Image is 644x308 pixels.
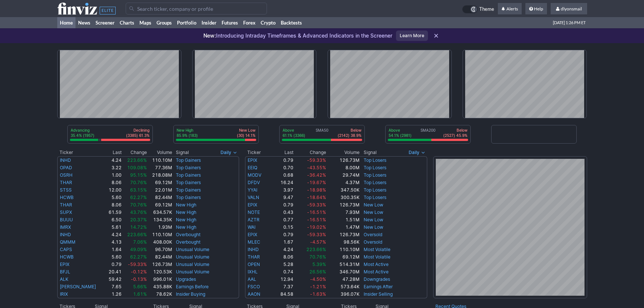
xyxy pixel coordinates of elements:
[326,209,360,216] td: 7.93M
[147,231,173,238] td: 110.10M
[326,261,360,268] td: 514.31M
[396,31,428,41] a: Learn More
[105,164,122,171] td: 3.22
[283,133,305,138] p: 61.1% (3366)
[128,262,147,267] span: -59.33%
[326,268,360,276] td: 346.70M
[105,231,122,238] td: 4.24
[57,17,75,28] a: Home
[272,209,294,216] td: 0.43
[137,17,154,28] a: Maps
[147,149,173,156] th: Volume
[326,291,360,298] td: 396.07K
[272,156,294,164] td: 0.79
[174,17,199,28] a: Portfolio
[237,128,255,133] p: New Low
[326,171,360,179] td: 29.74M
[525,3,547,15] a: Help
[147,216,173,224] td: 134.35K
[326,276,360,283] td: 47.28M
[389,133,412,138] p: 54.1% (2981)
[203,32,216,39] span: New:
[364,254,390,260] a: Most Volatile
[307,157,326,163] span: -59.33%
[326,216,360,224] td: 1.51M
[130,224,147,230] span: 14.72%
[105,268,122,276] td: 20.41
[105,156,122,164] td: 4.24
[364,172,386,178] a: Top Losers
[248,239,260,245] a: MLEC
[176,284,209,289] a: Earnings Before
[364,195,386,200] a: Top Losers
[551,3,587,15] a: dlyonsmail
[130,247,147,252] span: 49.09%
[462,5,494,13] a: Theme
[176,239,200,245] a: Overbought
[248,217,260,222] a: AZTR
[407,149,427,156] button: Signals interval
[176,150,189,155] span: Signal
[60,232,71,237] a: INHD
[272,261,294,268] td: 5.28
[326,246,360,253] td: 110.10M
[245,149,272,156] th: Ticker
[553,17,586,28] span: [DATE] 1:26 PM ET
[105,246,122,253] td: 1.64
[71,128,94,133] p: Advancing
[278,17,305,28] a: Backtests
[248,195,259,200] a: VALN
[307,209,326,215] span: -16.51%
[219,17,241,28] a: Futures
[364,202,383,208] a: New Low
[60,239,75,245] a: QMMM
[147,283,173,291] td: 435.88K
[176,157,201,163] a: Top Gainers
[147,224,173,231] td: 1.93M
[147,276,173,283] td: 996.01K
[199,17,219,28] a: Insider
[60,202,72,208] a: THAR
[60,195,74,200] a: HCWB
[130,187,147,193] span: 63.15%
[364,232,382,237] a: Oversold
[147,253,173,261] td: 82.44M
[130,209,147,215] span: 43.76%
[147,171,173,179] td: 218.08M
[364,269,389,275] a: Most Active
[131,276,147,282] span: -0.13%
[176,276,196,282] a: Upgrades
[71,133,94,138] p: 35.4% (1957)
[248,157,257,163] a: EPIX
[130,180,147,185] span: 70.76%
[237,133,255,138] p: (30) 14.1%
[176,172,201,178] a: Top Gainers
[272,164,294,171] td: 0.70
[130,202,147,208] span: 70.76%
[241,17,258,28] a: Forex
[248,187,257,193] a: YYAI
[272,246,294,253] td: 4.24
[248,276,256,282] a: AAL
[388,128,468,139] div: SMA200
[176,187,201,193] a: Top Gainers
[176,262,209,267] a: Unusual Volume
[479,5,494,13] span: Theme
[105,201,122,209] td: 8.06
[93,17,117,28] a: Screener
[326,201,360,209] td: 126.73M
[105,238,122,246] td: 4.13
[176,232,200,237] a: Overbought
[338,133,361,138] p: (2142) 38.9%
[283,128,305,133] p: Above
[127,157,147,163] span: 223.66%
[147,186,173,194] td: 22.01M
[272,179,294,186] td: 16.24
[306,247,326,252] span: 223.66%
[309,254,326,260] span: 70.76%
[248,202,257,208] a: EPIX
[309,269,326,275] span: 26.56%
[60,187,72,193] a: STSS
[60,157,71,163] a: INHD
[60,180,72,185] a: THAR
